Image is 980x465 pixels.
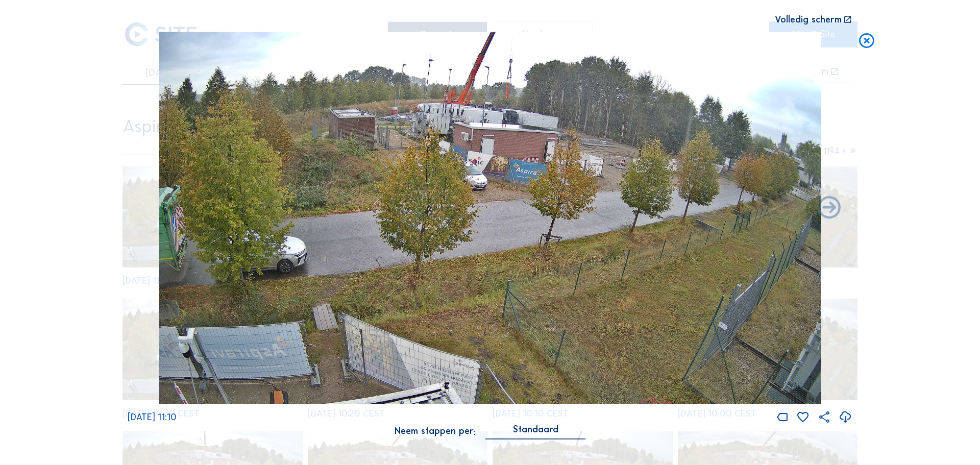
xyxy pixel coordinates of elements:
img: Image [159,32,821,404]
div: Standaard [485,425,585,438]
span: [DATE] 11:10 [128,412,177,423]
i: Back [816,194,843,222]
div: Standaard [513,425,558,434]
div: Volledig scherm [775,15,842,25]
div: Neem stappen per: [395,427,476,436]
